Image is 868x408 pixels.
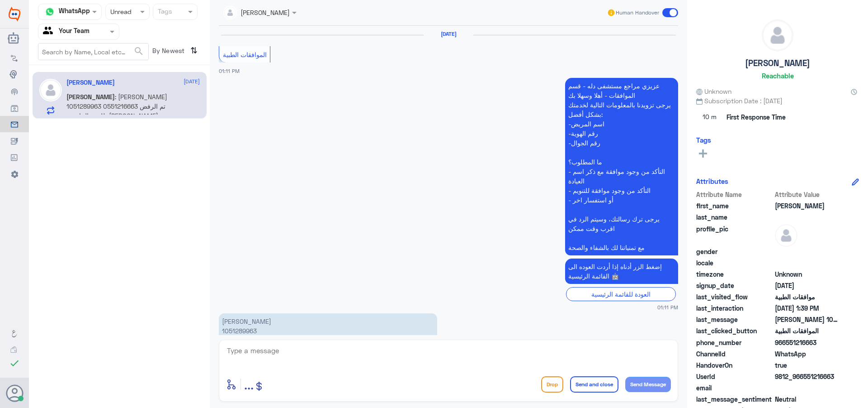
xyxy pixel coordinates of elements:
span: Human Handover [616,9,659,17]
span: null [775,247,840,256]
h5: Abdulrahman [66,79,115,86]
i: check [9,358,20,369]
span: Abdulrahman [775,201,840,211]
span: HandoverOn [696,360,773,370]
h6: Tags [696,136,711,144]
span: الموافقات الطبية [775,326,840,336]
span: Subscription Date : [DATE] [696,96,859,106]
span: last_message_sentiment [696,394,773,404]
span: First Response Time [726,112,786,122]
span: phone_number [696,338,773,347]
span: gender [696,247,773,256]
span: null [775,258,840,268]
p: 1/9/2025, 1:14 PM [219,313,437,396]
button: Send Message [625,377,671,392]
span: last_message [696,315,773,324]
span: last_visited_flow [696,292,773,302]
span: ChannelId [696,349,773,359]
span: : [PERSON_NAME] 1051289963 0551216663 تم الرفض للمرة الخامسة، [PERSON_NAME] يقولون انكم ما ارفقتو... [66,93,168,158]
span: الموافقات الطبية [223,51,267,58]
h6: Reachable [762,72,794,80]
span: 2025-09-01T10:39:43.436Z [775,303,840,313]
span: last_interaction [696,303,773,313]
img: defaultAdmin.png [39,79,62,101]
span: Unknown [696,86,731,96]
span: email [696,383,773,393]
span: signup_date [696,281,773,290]
button: Send and close [570,376,618,393]
span: By Newest [149,43,187,61]
span: last_clicked_button [696,326,773,336]
img: Widebot Logo [9,7,20,21]
h6: [DATE] [424,31,473,37]
span: 0 [775,394,840,404]
div: العودة للقائمة الرئيسية [566,287,676,301]
div: Tags [156,6,172,18]
i: ⇅ [190,43,198,58]
span: null [775,383,840,393]
img: yourTeam.svg [43,25,57,38]
h6: Attributes [696,177,728,185]
button: Drop [541,376,563,393]
span: 9812_966551216663 [775,372,840,381]
span: Attribute Value [775,190,840,199]
span: Unknown [775,269,840,279]
p: 1/9/2025, 1:11 PM [565,78,678,255]
span: Attribute Name [696,190,773,199]
span: عبدالرحمن العنزي 1051289963 0551216663 تم الرفض للمرة الخامسة، بوبا يقولون انكم ما ارفقتوا التالي... [775,315,840,324]
span: locale [696,258,773,268]
span: timezone [696,269,773,279]
img: whatsapp.png [43,5,57,19]
img: defaultAdmin.png [762,20,793,51]
span: 01:11 PM [657,303,678,311]
span: موافقات الطبية [775,292,840,302]
span: [DATE] [184,77,200,86]
img: defaultAdmin.png [775,224,797,247]
span: ... [244,376,254,392]
span: true [775,360,840,370]
input: Search by Name, Local etc… [38,43,148,60]
h5: [PERSON_NAME] [745,58,810,68]
p: 1/9/2025, 1:11 PM [565,259,678,284]
button: ... [244,374,254,394]
span: 2025-09-01T10:11:30.697Z [775,281,840,290]
button: search [133,44,144,59]
span: profile_pic [696,224,773,245]
span: last_name [696,212,773,222]
span: UserId [696,372,773,381]
span: 966551216663 [775,338,840,347]
span: 10 m [696,109,723,125]
span: 2 [775,349,840,359]
span: first_name [696,201,773,211]
span: search [133,46,144,57]
button: Avatar [6,384,23,402]
span: [PERSON_NAME] [66,93,115,101]
span: 01:11 PM [219,68,240,74]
